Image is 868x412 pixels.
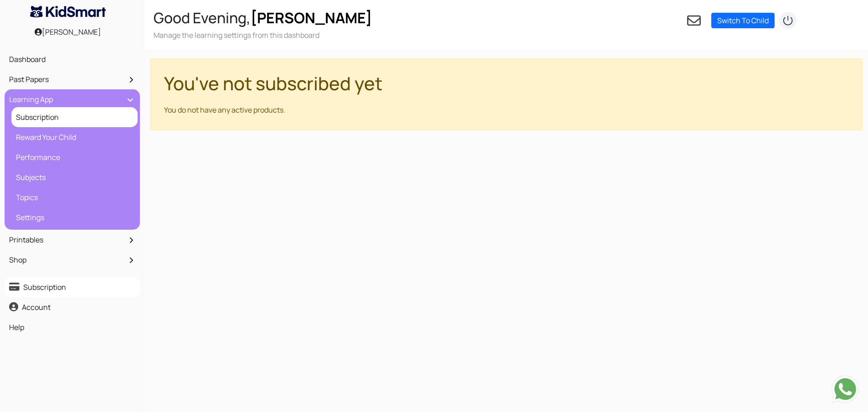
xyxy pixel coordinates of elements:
[14,190,135,205] a: Topics
[7,72,138,87] a: Past Papers
[14,109,135,125] a: Subscription
[14,149,135,165] a: Performance
[779,11,797,30] img: logout2.png
[164,66,855,101] h1: You've not subscribed yet
[7,232,138,247] a: Printables
[7,51,138,67] a: Dashboard
[154,9,372,26] h2: Good Evening,
[30,6,106,17] img: KidSmart logo
[7,319,138,335] a: Help
[14,129,135,145] a: Reward Your Child
[164,104,855,115] p: You do not have any active products.
[154,30,372,40] h3: Manage the learning settings from this dashboard
[711,13,775,28] a: Switch To Child
[251,8,372,28] span: [PERSON_NAME]
[7,252,138,268] a: Shop
[832,376,859,403] img: Send whatsapp message to +442080035976
[7,299,138,315] a: Account
[7,92,138,107] a: Learning App
[14,170,135,185] a: Subjects
[14,210,135,225] a: Settings
[7,279,138,295] a: Subscription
